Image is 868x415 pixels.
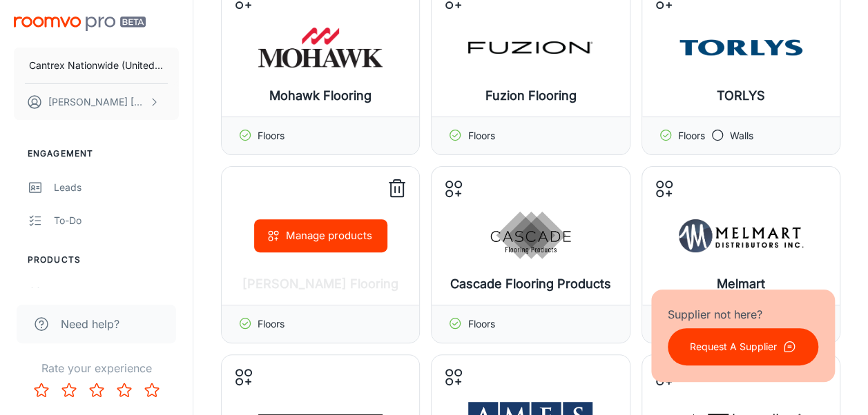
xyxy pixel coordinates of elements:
button: Manage products [254,219,387,252]
button: Rate 2 star [55,376,83,404]
button: Cantrex Nationwide (United Floors) [14,48,179,83]
div: To-do [54,213,179,228]
span: Need help? [61,316,119,332]
p: Rate your experience [11,360,182,376]
div: My Products [54,286,179,301]
button: Request A Supplier [668,328,818,365]
img: Roomvo PRO Beta [14,17,146,31]
p: Floors [467,128,494,143]
p: Floors [678,128,705,143]
p: Floors [258,316,284,332]
p: Cantrex Nationwide (United Floors) [29,58,164,73]
p: Floors [467,316,494,332]
button: [PERSON_NAME] [PERSON_NAME] [14,84,179,120]
p: Floors [258,128,284,143]
div: Leads [54,180,179,195]
p: Walls [730,128,753,143]
button: Rate 3 star [83,376,110,404]
button: Rate 1 star [28,376,55,404]
p: Request A Supplier [690,339,777,354]
p: Supplier not here? [668,306,818,323]
button: Rate 5 star [138,376,166,404]
p: [PERSON_NAME] [PERSON_NAME] [48,94,146,110]
button: Rate 4 star [110,376,138,404]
